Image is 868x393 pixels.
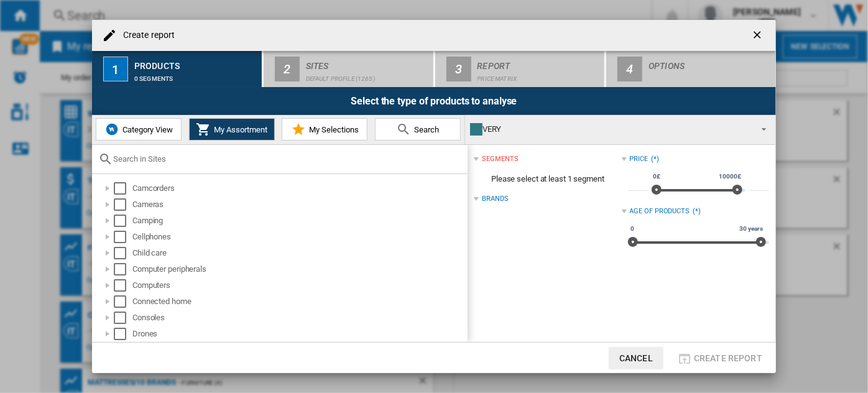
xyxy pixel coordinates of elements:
button: My Selections [282,118,367,141]
div: Consoles [132,312,466,324]
div: Sites [306,56,428,69]
div: Connected home [132,295,466,308]
md-checkbox: Select [114,328,132,340]
span: Please select at least 1 segment [474,167,621,191]
span: 0£ [652,172,663,182]
button: Search [375,118,461,141]
span: 10000£ [718,172,743,182]
div: Report [478,56,600,69]
button: 1 Products 0 segments [92,51,263,87]
md-checkbox: Select [114,295,132,308]
div: Price [630,154,649,164]
md-checkbox: Select [114,279,132,292]
div: Cellphones [132,231,466,243]
img: wiser-icon-blue.png [104,122,119,137]
div: Price Matrix [478,69,600,82]
div: Age of products [630,206,690,216]
div: Camcorders [132,182,466,195]
div: Default profile (1265) [306,69,428,82]
md-checkbox: Select [114,231,132,243]
span: 0 [629,224,637,234]
div: 1 [103,57,128,81]
ng-md-icon: getI18NText('BUTTONS.CLOSE_DIALOG') [751,29,766,44]
button: Create report [673,347,766,369]
button: 4 Options [606,51,776,87]
div: Options [649,56,771,69]
button: 2 Sites Default profile (1265) [264,51,435,87]
div: segments [482,154,518,164]
span: 30 years [738,224,765,234]
div: 3 [446,57,471,81]
md-checkbox: Select [114,182,132,195]
md-checkbox: Select [114,263,132,275]
button: 3 Report Price Matrix [435,51,606,87]
md-checkbox: Select [114,247,132,259]
span: Search [412,125,440,134]
button: Category View [96,118,182,141]
div: Computers [132,279,466,292]
div: Cameras [132,198,466,211]
div: Drones [132,328,466,340]
span: Create report [694,353,762,363]
md-checkbox: Select [114,215,132,227]
span: My Selections [306,125,359,134]
md-checkbox: Select [114,198,132,211]
h4: Create report [117,29,175,42]
button: My Assortment [189,118,275,141]
span: My Assortment [211,125,267,134]
button: Cancel [609,347,663,369]
div: Camping [132,215,466,227]
input: Search in Sites [113,154,461,164]
div: Computer peripherals [132,263,466,275]
div: 4 [617,57,642,81]
div: 2 [275,57,300,81]
div: Brands [482,194,508,204]
md-checkbox: Select [114,312,132,324]
div: VERY [470,121,750,138]
div: Select the type of products to analyse [92,87,776,115]
div: 0 segments [134,69,257,82]
div: Products [134,56,257,69]
div: Child care [132,247,466,259]
button: getI18NText('BUTTONS.CLOSE_DIALOG') [746,23,771,48]
span: Category View [119,125,173,134]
